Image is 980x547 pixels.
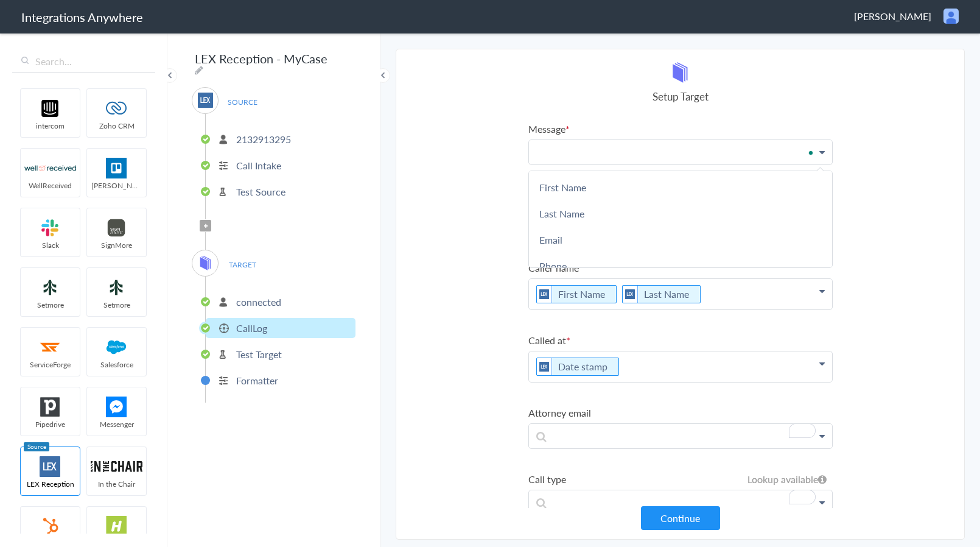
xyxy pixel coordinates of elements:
span: Setmore [87,300,146,310]
span: Pipedrive [21,419,80,429]
li: Last Name [622,285,701,303]
label: Called at [528,333,833,347]
a: Last Name [529,200,832,227]
p: connected [236,295,281,309]
p: Formatter [236,373,278,387]
p: To enrich screen reader interactions, please activate Accessibility in Grammarly extension settings [529,140,832,164]
span: Slack [21,240,80,250]
img: zoho-logo.svg [91,98,142,119]
span: TARGET [219,256,265,273]
img: lex-app-logo.svg [537,358,552,375]
img: hs-app-logo.svg [91,516,142,537]
a: Email [529,227,832,253]
span: SOURCE [219,94,265,110]
img: salesforce-logo.svg [91,337,142,358]
p: Test Source [236,185,285,199]
p: 2132913295 [236,132,291,146]
label: Caller name [528,261,833,275]
span: ServiceForge [21,359,80,370]
img: lex-app-logo.svg [623,286,638,303]
h1: Integrations Anywhere [21,9,143,26]
span: [PERSON_NAME] [854,9,931,23]
img: slack-logo.svg [24,217,76,238]
p: Test Target [236,347,282,361]
p: To enrich screen reader interactions, please activate Accessibility in Grammarly extension settings [529,490,832,511]
img: FBM.png [91,397,142,417]
li: First Name [536,285,617,303]
img: hubspot-logo.svg [24,516,76,537]
h4: Setup Target [528,89,833,104]
img: trello.png [91,158,142,178]
p: CallLog [236,321,267,335]
label: Message [528,122,833,136]
button: Continue [641,506,720,530]
img: intercom-logo.svg [24,98,76,119]
img: signmore-logo.png [91,217,142,238]
img: user.png [943,9,959,24]
span: LEX Reception [21,479,80,489]
img: mycase-logo-new.svg [670,62,691,83]
img: wr-logo.svg [24,158,76,178]
label: Attorney email [528,406,833,420]
p: To enrich screen reader interactions, please activate Accessibility in Grammarly extension settings [529,424,832,445]
h6: Lookup available [747,472,827,486]
a: First Name [529,174,832,200]
img: pipedrive.png [24,397,76,417]
img: mycase-logo-new.svg [198,255,213,270]
span: [PERSON_NAME] [87,180,146,191]
span: Salesforce [87,359,146,370]
img: setmoreNew.jpg [91,277,142,298]
span: WellReceived [21,180,80,191]
li: Date stamp [536,358,619,376]
img: setmoreNew.jpg [24,277,76,298]
span: Zoho CRM [87,121,146,131]
span: SignMore [87,240,146,250]
input: Search... [12,50,155,73]
span: intercom [21,121,80,131]
label: Call type [528,472,833,486]
img: lex-app-logo.svg [537,286,552,303]
a: Phone [529,253,832,279]
img: inch-logo.svg [91,456,142,477]
img: lex-app-logo.svg [24,456,76,477]
p: Call Intake [236,158,281,172]
span: Setmore [21,300,80,310]
span: Messenger [87,419,146,429]
img: serviceforge-icon.png [24,337,76,358]
img: lex-app-logo.svg [198,93,213,108]
span: In the Chair [87,479,146,489]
